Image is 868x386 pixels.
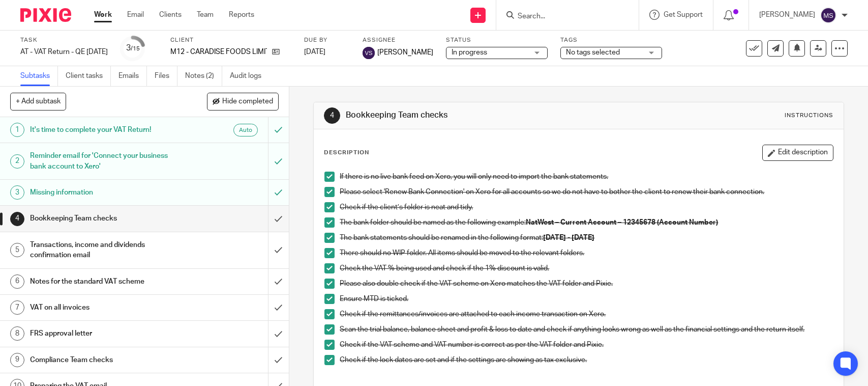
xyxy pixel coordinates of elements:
label: Tags [560,36,662,44]
a: Subtasks [20,66,58,86]
a: Files [155,66,177,86]
span: In progress [452,49,487,56]
a: Reports [229,10,254,20]
img: svg%3E [363,47,375,59]
h1: Bookkeeping Team checks [30,211,182,226]
a: Notes (2) [185,66,222,86]
div: 8 [10,326,24,341]
a: Email [127,10,144,20]
div: 5 [10,243,24,257]
p: Check if the VAT scheme and VAT number is correct as per the VAT folder and Pixie. [340,340,832,350]
h1: VAT on all invoices [30,300,182,315]
label: Status [446,36,548,44]
button: + Add subtask [10,93,66,110]
div: 3 [10,185,24,200]
div: 4 [324,107,340,124]
strong: NatWest – Current Account – 12345678 (Account Number) [526,219,718,226]
span: Hide completed [222,98,273,106]
p: Please also double check if the VAT scheme on Xero matches the VAT folder and Pixie. [340,279,832,289]
span: Get Support [664,11,703,18]
button: Hide completed [207,93,279,110]
small: /15 [131,46,140,51]
span: [PERSON_NAME] [377,47,433,58]
div: 2 [10,154,24,169]
div: 6 [10,274,24,289]
h1: It's time to complete your VAT Return! [30,122,182,137]
label: Task [20,36,108,44]
a: Audit logs [230,66,269,86]
p: Please select 'Renew Bank Connection' on Xero for all accounts so we do not have to bother the cl... [340,187,832,197]
div: 4 [10,212,24,226]
p: Check if the remittances/invoices are attached to each income transaction on Xero. [340,309,832,319]
div: 7 [10,300,24,315]
p: Ensure MTD is ticked. [340,294,832,304]
a: Client tasks [66,66,111,86]
input: Search [517,12,608,21]
h1: Compliance Team checks [30,352,182,368]
p: Check if the lock dates are set and if the settings are showing as tax exclusive. [340,355,832,365]
p: Description [324,149,369,157]
h1: Transactions, income and dividends confirmation email [30,237,182,263]
p: The bank statements should be renamed in the following format: [340,233,832,243]
div: Auto [233,124,258,136]
h1: FRS approval letter [30,326,182,341]
p: M12 - CARADISE FOODS LIMITED [170,47,267,57]
h1: Reminder email for 'Connect your business bank account to Xero' [30,148,182,174]
span: [DATE] [304,48,325,56]
a: Clients [159,10,182,20]
a: Team [197,10,214,20]
div: 3 [126,42,140,54]
p: If there is no live bank feed on Xero, you will only need to import the bank statements. [340,172,832,182]
img: svg%3E [820,7,836,23]
p: [PERSON_NAME] [759,10,815,20]
a: Work [94,10,112,20]
img: Pixie [20,8,71,22]
div: 1 [10,123,24,137]
button: Edit description [762,145,833,161]
div: 9 [10,353,24,367]
p: The bank folder should be named as the following example: [340,217,832,228]
a: Emails [118,66,147,86]
label: Due by [304,36,350,44]
label: Client [170,36,291,44]
p: Scan the trial balance, balance sheet and profit & loss to date and check if anything looks wrong... [340,324,832,335]
p: There should no WIP folder. All items should be moved to the relevant folders. [340,248,832,258]
div: AT - VAT Return - QE 31-08-2025 [20,47,108,57]
div: AT - VAT Return - QE [DATE] [20,47,108,57]
h1: Notes for the standard VAT scheme [30,274,182,289]
p: Check the VAT % being used and check if the 1% discount is valid. [340,263,832,273]
strong: [DATE] - [DATE] [543,234,594,241]
h1: Bookkeeping Team checks [346,110,601,121]
span: No tags selected [566,49,620,56]
label: Assignee [363,36,433,44]
p: Check if the client’s folder is neat and tidy. [340,202,832,212]
div: Instructions [785,112,833,120]
h1: Missing information [30,185,182,200]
